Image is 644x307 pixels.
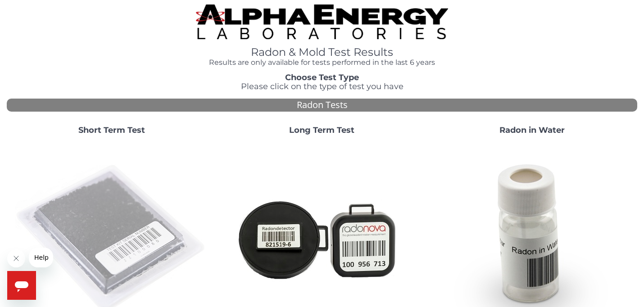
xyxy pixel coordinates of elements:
[241,81,404,91] span: Please click on the type of test you have
[29,248,53,267] iframe: Message from company
[196,46,448,58] h1: Radon & Mold Test Results
[196,59,448,67] h4: Results are only available for tests performed in the last 6 years
[499,125,565,135] strong: Radon in Water
[78,125,145,135] strong: Short Term Test
[7,99,637,112] div: Radon Tests
[7,249,25,267] iframe: Close message
[7,271,36,300] iframe: Button to launch messaging window
[285,72,359,82] strong: Choose Test Type
[289,125,354,135] strong: Long Term Test
[196,5,448,39] img: TightCrop.jpg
